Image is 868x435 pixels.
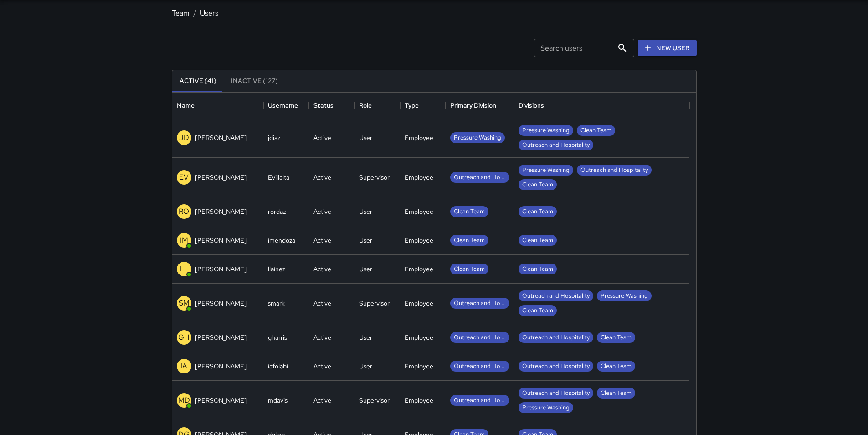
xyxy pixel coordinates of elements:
button: Active (41) [172,70,224,92]
span: Clean Team [519,207,557,216]
div: Supervisor [359,173,390,182]
span: Pressure Washing [519,126,573,135]
div: User [359,133,372,142]
div: gharris [268,333,287,342]
div: Active [313,362,331,371]
div: Username [263,93,309,118]
p: [PERSON_NAME] [195,396,247,405]
p: [PERSON_NAME] [195,207,247,216]
div: Active [313,299,331,308]
p: [PERSON_NAME] [195,236,247,245]
div: Supervisor [359,299,390,308]
div: Name [172,93,263,118]
div: User [359,333,372,342]
div: Active [313,207,331,216]
div: Employee [405,133,433,142]
p: GH [178,332,190,343]
div: Employee [405,236,433,245]
div: imendoza [268,236,295,245]
div: Employee [405,396,433,405]
div: Role [354,93,400,118]
p: IM [180,235,188,246]
p: EV [179,172,189,183]
div: Role [359,93,372,118]
div: Active [313,236,331,245]
div: Employee [405,264,433,274]
div: Status [313,93,334,118]
div: Active [313,133,331,142]
span: Outreach and Hospitality [519,333,593,342]
div: Active [313,396,331,405]
span: Clean Team [450,236,488,245]
div: Status [309,93,354,118]
p: IA [180,361,187,372]
p: MD [178,395,190,406]
span: Pressure Washing [597,292,652,300]
span: Outreach and Hospitality [519,389,593,398]
span: Pressure Washing [450,134,505,142]
span: Clean Team [519,181,557,189]
a: New User [638,40,697,57]
span: Outreach and Hospitality [450,396,509,405]
span: Clean Team [597,389,635,398]
div: Divisions [514,93,689,118]
a: Team [172,8,190,18]
div: User [359,207,372,216]
span: Outreach and Hospitality [577,166,652,175]
span: Clean Team [519,265,557,274]
button: Inactive (127) [224,70,285,92]
div: Supervisor [359,396,390,405]
span: Clean Team [577,126,615,135]
div: Employee [405,333,433,342]
div: mdavis [268,396,288,405]
span: Clean Team [597,362,635,371]
span: Outreach and Hospitality [450,299,509,308]
span: Outreach and Hospitality [450,362,509,371]
li: / [193,8,196,19]
div: llainez [268,264,285,274]
div: User [359,264,372,274]
div: iafolabi [268,362,288,371]
div: Type [400,93,446,118]
div: Active [313,333,331,342]
span: Pressure Washing [519,404,573,412]
div: Employee [405,299,433,308]
span: Clean Team [519,306,557,315]
span: Outreach and Hospitality [519,141,593,150]
div: Evillalta [268,173,289,182]
div: jdiaz [268,133,280,142]
p: SM [179,298,190,309]
span: Pressure Washing [519,166,573,175]
div: Employee [405,173,433,182]
p: JD [179,132,189,143]
div: Employee [405,362,433,371]
div: smark [268,299,285,308]
div: Type [405,93,419,118]
p: LL [180,264,189,274]
div: Active [313,173,331,182]
span: Clean Team [450,207,488,216]
span: Outreach and Hospitality [519,292,593,300]
span: Outreach and Hospitality [450,333,509,342]
span: Clean Team [450,265,488,274]
div: Username [268,93,298,118]
p: [PERSON_NAME] [195,264,247,274]
span: Outreach and Hospitality [519,362,593,371]
div: User [359,362,372,371]
a: Users [200,8,218,18]
div: Primary Division [450,93,496,118]
span: Outreach and Hospitality [450,173,509,182]
div: Active [313,264,331,274]
div: Name [177,93,195,118]
p: [PERSON_NAME] [195,173,247,182]
p: [PERSON_NAME] [195,299,247,308]
p: RO [179,206,189,217]
div: User [359,236,372,245]
div: rordaz [268,207,286,216]
span: Clean Team [519,236,557,245]
p: [PERSON_NAME] [195,333,247,342]
div: Primary Division [446,93,514,118]
span: Clean Team [597,333,635,342]
div: Employee [405,207,433,216]
div: Divisions [519,93,544,118]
